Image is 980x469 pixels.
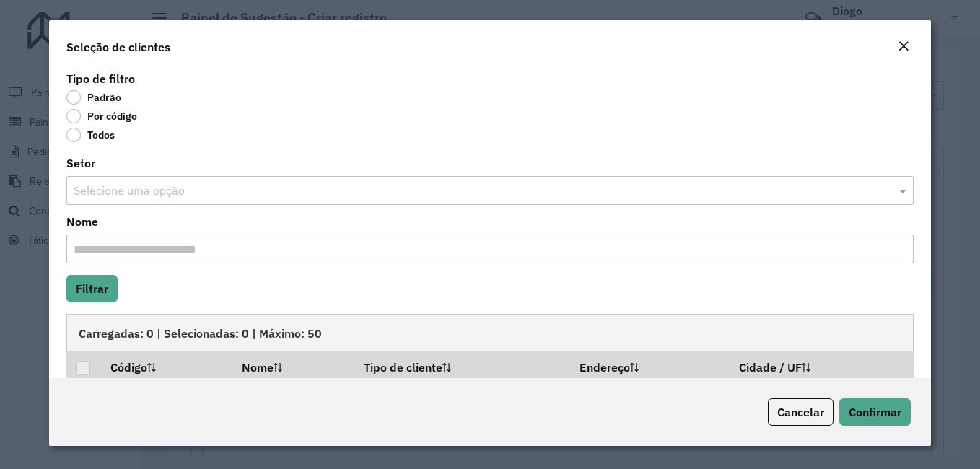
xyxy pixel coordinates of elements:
button: Confirmar [839,398,911,426]
label: Nome [66,213,98,230]
label: Tipo de filtro [66,70,135,87]
th: Nome [232,351,354,382]
em: Fechar [898,40,909,52]
span: Confirmar [849,405,901,419]
button: Cancelar [768,398,834,426]
th: Endereço [570,351,730,382]
label: Padrão [66,90,121,105]
h4: Seleção de clientes [66,38,170,56]
span: Cancelar [777,405,824,419]
label: Por código [66,109,137,123]
label: Setor [66,154,95,172]
button: Close [893,38,914,56]
th: Cidade / UF [729,351,913,382]
th: Código [100,351,232,382]
label: Todos [66,128,115,142]
th: Tipo de cliente [354,351,570,382]
div: Carregadas: 0 | Selecionadas: 0 | Máximo: 50 [66,314,914,351]
button: Filtrar [66,275,118,302]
